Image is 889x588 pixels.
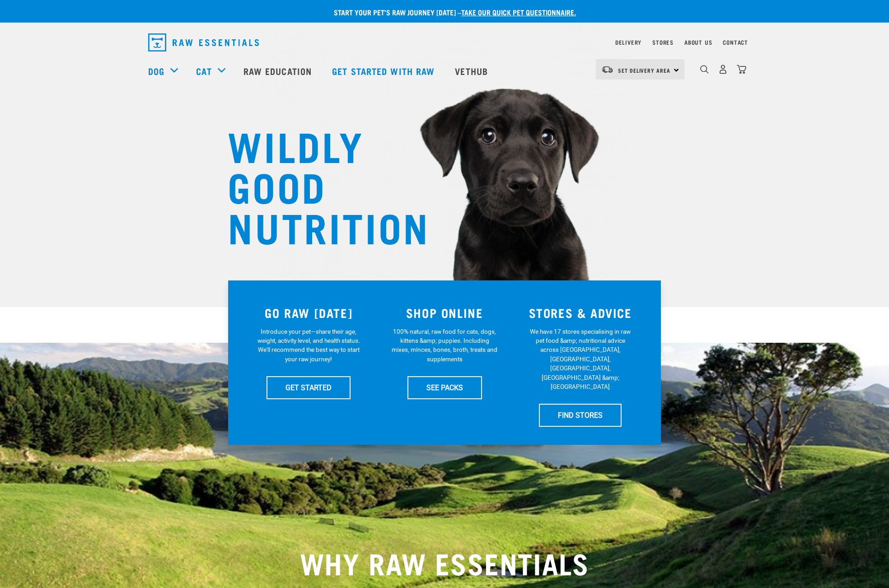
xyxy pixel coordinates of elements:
a: Raw Education [234,53,323,89]
a: Contact [723,41,748,44]
a: take our quick pet questionnaire. [461,10,576,14]
img: user.png [718,65,728,74]
h3: GO RAW [DATE] [246,306,371,320]
p: Introduce your pet—share their age, weight, activity level, and health status. We'll recommend th... [256,327,362,364]
h3: STORES & ADVICE [518,306,643,320]
a: Dog [148,64,164,78]
p: We have 17 stores specialising in raw pet food &amp; nutritional advice across [GEOGRAPHIC_DATA],... [527,327,633,392]
img: home-icon@2x.png [737,65,746,74]
a: Delivery [615,41,641,44]
img: Raw Essentials Logo [148,33,259,51]
a: Stores [652,41,674,44]
span: Set Delivery Area [618,69,670,72]
a: Vethub [446,53,499,89]
nav: dropdown navigation [141,30,748,55]
img: home-icon-1@2x.png [700,65,709,74]
img: van-moving.png [601,65,613,74]
a: About Us [684,41,712,44]
a: SEE PACKS [407,376,482,399]
h1: WILDLY GOOD NUTRITION [228,124,408,246]
h3: SHOP ONLINE [382,306,507,320]
a: FIND STORES [539,404,622,426]
h2: WHY RAW ESSENTIALS [148,546,741,579]
a: GET STARTED [267,376,351,399]
a: Cat [196,64,211,78]
a: Get started with Raw [323,53,446,89]
p: 100% natural, raw food for cats, dogs, kittens &amp; puppies. Including mixes, minces, bones, bro... [392,327,498,364]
